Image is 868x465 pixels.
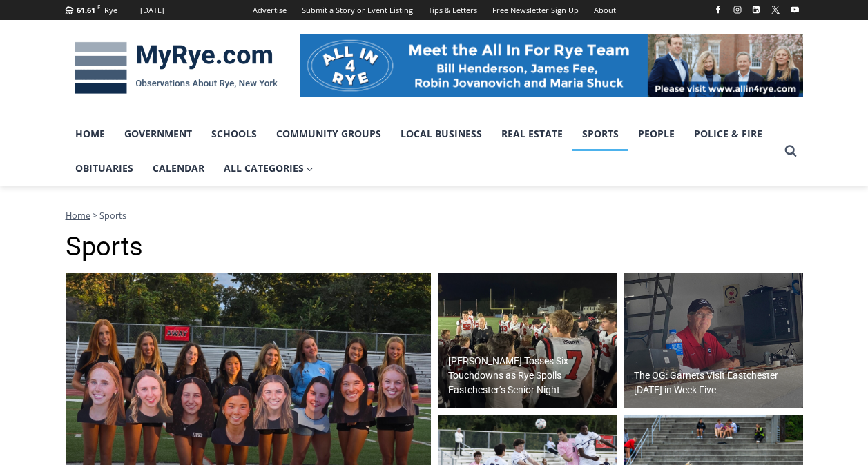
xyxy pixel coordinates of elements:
button: View Search Form [778,139,803,164]
a: Government [115,117,202,151]
span: All Categories [224,161,314,176]
span: Sports [99,209,126,221]
div: Rye [104,4,117,17]
a: YouTube [787,1,803,18]
img: (PHOTO: The Rye Football team after their 48-23 Week Five win on October 10, 2025. Contributed.) [438,273,617,408]
a: Real Estate [492,117,572,151]
a: Home [66,209,90,221]
a: Police & Fire [684,117,772,151]
img: All in for Rye [300,34,803,97]
a: Facebook [710,1,726,18]
nav: Primary Navigation [66,117,778,186]
img: MyRye.com [66,32,287,104]
span: > [93,209,97,221]
a: The OG: Garnets Visit Eastchester [DATE] in Week Five [624,273,803,408]
h1: Sports [66,231,803,263]
a: Linkedin [748,1,764,18]
h2: [PERSON_NAME] Tosses Six Touchdowns as Rye Spoils Eastchester’s Senior Night [448,354,614,397]
a: Sports [572,117,628,151]
a: Instagram [729,1,746,18]
a: Home [66,117,115,151]
a: Local Business [391,117,492,151]
a: All Categories [214,151,323,186]
nav: Breadcrumbs [66,208,803,222]
a: Obituaries [66,151,143,186]
h2: The OG: Garnets Visit Eastchester [DATE] in Week Five [634,368,800,397]
a: Community Groups [267,117,391,151]
a: Schools [202,117,267,151]
span: 61.61 [77,5,95,15]
span: F [97,3,100,10]
a: People [628,117,684,151]
a: X [767,1,784,18]
a: [PERSON_NAME] Tosses Six Touchdowns as Rye Spoils Eastchester’s Senior Night [438,273,617,408]
div: [DATE] [140,4,164,17]
a: Calendar [143,151,214,186]
img: (PHOTO" Steve “The OG” Feeney in the press box at Rye High School's Nugent Stadium, 2022.) [624,273,803,408]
